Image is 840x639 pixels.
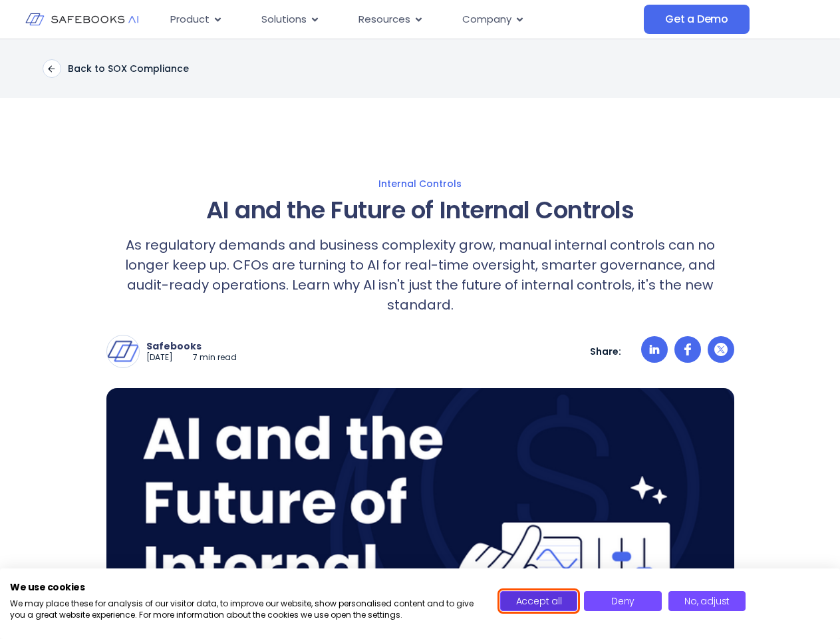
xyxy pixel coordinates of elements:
[584,591,662,611] button: Deny all cookies
[668,591,746,611] button: Adjust cookie preferences
[106,196,734,224] h1: AI and the Future of Internal Controls
[13,178,827,190] a: Internal Controls
[516,594,562,608] span: Accept all
[193,352,237,363] p: 7 min read
[644,5,750,34] a: Get a Demo
[500,591,578,611] button: Accept all cookies
[160,7,644,33] nav: Menu
[684,594,730,608] span: No, adjust
[358,12,410,27] span: Resources
[665,13,728,26] span: Get a Demo
[10,581,480,593] h2: We use cookies
[10,598,480,621] p: We may place these for analysis of our visitor data, to improve our website, show personalised co...
[43,59,189,78] a: Back to SOX Compliance
[68,63,189,75] p: Back to SOX Compliance
[611,594,634,608] span: Deny
[146,352,173,363] p: [DATE]
[261,12,307,27] span: Solutions
[106,235,734,315] p: As regulatory demands and business complexity grow, manual internal controls can no longer keep u...
[170,12,210,27] span: Product
[160,7,644,33] div: Menu Toggle
[146,340,237,352] p: Safebooks
[107,335,139,367] img: Safebooks
[590,345,621,357] p: Share:
[462,12,511,27] span: Company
